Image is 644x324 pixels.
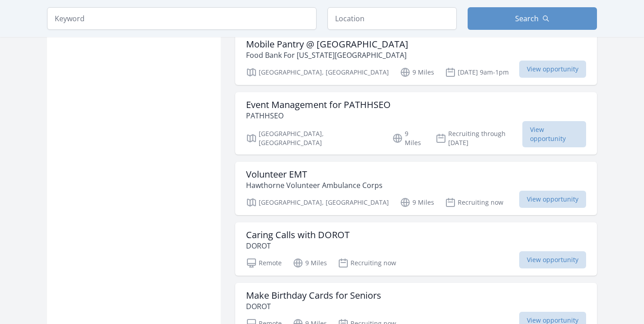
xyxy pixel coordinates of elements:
p: Food Bank For [US_STATE][GEOGRAPHIC_DATA] [246,50,408,61]
p: [DATE] 9am-1pm [445,67,509,78]
p: [GEOGRAPHIC_DATA], [GEOGRAPHIC_DATA] [246,67,389,78]
p: 9 Miles [293,258,327,268]
span: View opportunity [519,251,586,268]
a: Volunteer EMT Hawthorne Volunteer Ambulance Corps [GEOGRAPHIC_DATA], [GEOGRAPHIC_DATA] 9 Miles Re... [235,162,597,215]
span: View opportunity [519,61,586,78]
p: Hawthorne Volunteer Ambulance Corps [246,180,383,191]
a: Mobile Pantry @ [GEOGRAPHIC_DATA] Food Bank For [US_STATE][GEOGRAPHIC_DATA] [GEOGRAPHIC_DATA], [G... [235,32,597,85]
h3: Caring Calls with DOROT [246,230,350,240]
input: Location [327,7,457,30]
span: View opportunity [522,121,586,147]
p: Recruiting now [338,258,396,268]
span: Search [515,13,539,24]
p: [GEOGRAPHIC_DATA], [GEOGRAPHIC_DATA] [246,197,389,208]
p: Remote [246,258,282,268]
p: DOROT [246,240,350,251]
p: Recruiting now [445,197,503,208]
p: DOROT [246,301,381,312]
p: [GEOGRAPHIC_DATA], [GEOGRAPHIC_DATA] [246,129,381,147]
a: Caring Calls with DOROT DOROT Remote 9 Miles Recruiting now View opportunity [235,222,597,276]
a: Event Management for PATHHSEO PATHHSEO [GEOGRAPHIC_DATA], [GEOGRAPHIC_DATA] 9 Miles Recruiting th... [235,92,597,155]
h3: Event Management for PATHHSEO [246,99,391,110]
h3: Mobile Pantry @ [GEOGRAPHIC_DATA] [246,39,408,50]
p: Recruiting through [DATE] [436,129,523,147]
p: 9 Miles [392,129,425,147]
p: 9 Miles [400,197,434,208]
input: Keyword [47,7,317,30]
p: 9 Miles [400,67,434,78]
span: View opportunity [519,191,586,208]
button: Search [468,7,597,30]
h3: Make Birthday Cards for Seniors [246,290,381,301]
h3: Volunteer EMT [246,169,383,180]
p: PATHHSEO [246,110,391,121]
